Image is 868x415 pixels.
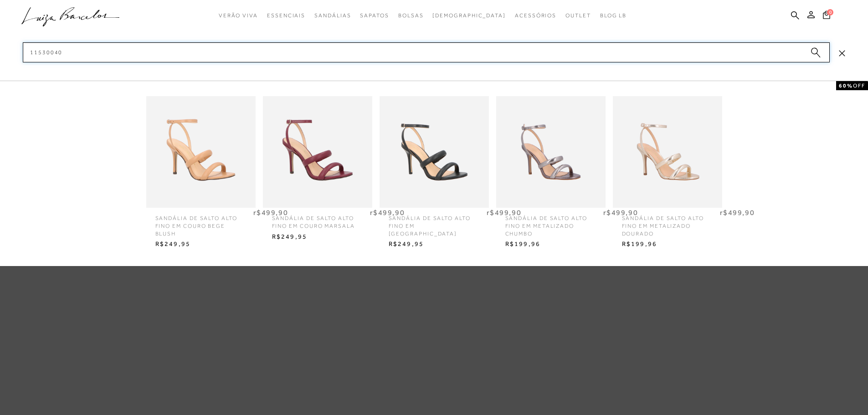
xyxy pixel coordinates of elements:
a: categoryNavScreenReaderText [515,7,556,24]
span: SANDÁLIA DE SALTO ALTO FINO EM COURO MARSALA [265,208,370,230]
span: [DEMOGRAPHIC_DATA] [432,12,506,19]
span: Outlet [565,12,591,19]
img: SANDÁLIA DE SALTO ALTO FINO EM METALIZADO CHUMBO [496,80,606,224]
span: SANDÁLIA DE SALTO ALTO FINO EM [GEOGRAPHIC_DATA] [382,208,487,237]
span: BLOG LB [600,12,627,19]
span: Acessórios [515,12,556,19]
a: SANDÁLIA DE SALTO ALTO FINO EM METALIZADO CHUMBO 60%OFF SANDÁLIA DE SALTO ALTO FINO EM METALIZADO... [494,96,608,251]
span: SANDÁLIA DE SALTO ALTO FINO EM METALIZADO CHUMBO [498,208,603,237]
a: SANDÁLIA DE SALTO ALTO FINO EM COURO BEGE BLUSH 50%OFF SANDÁLIA DE SALTO ALTO FINO EM COURO BEGE ... [144,96,258,251]
a: categoryNavScreenReaderText [219,7,258,24]
a: SANDÁLIA DE SALTO ALTO FINO EM METALIZADO DOURADO 60%OFF SANDÁLIA DE SALTO ALTO FINO EM METALIZAD... [611,96,724,251]
span: Bolsas [398,12,424,19]
img: SANDÁLIA DE SALTO ALTO FINO EM METALIZADO DOURADO [613,80,722,224]
a: categoryNavScreenReaderText [267,7,305,24]
a: categoryNavScreenReaderText [565,7,591,24]
span: SANDÁLIA DE SALTO ALTO FINO EM COURO BEGE BLUSH [149,208,253,237]
input: Buscar. [23,42,830,62]
span: R$199,96 [498,237,603,251]
span: OFF [853,82,865,89]
a: SANDÁLIA DE SALTO ALTO FINO EM COURO MARSALA 50%OFF SANDÁLIA DE SALTO ALTO FINO EM COURO MARSALA ... [261,96,375,243]
span: Sapatos [360,12,389,19]
span: Essenciais [267,12,305,19]
strong: 60% [839,82,853,89]
a: categoryNavScreenReaderText [314,7,351,24]
img: SANDÁLIA DE SALTO ALTO FINO EM COURO PRETO [380,80,489,224]
span: 0 [827,9,833,15]
a: SANDÁLIA DE SALTO ALTO FINO EM COURO PRETO 50%OFF SANDÁLIA DE SALTO ALTO FINO EM [GEOGRAPHIC_DATA... [377,96,491,251]
a: categoryNavScreenReaderText [360,7,389,24]
span: Verão Viva [219,12,258,19]
span: R$249,95 [265,230,370,244]
span: R$249,95 [149,237,253,251]
a: BLOG LB [600,7,627,24]
img: SANDÁLIA DE SALTO ALTO FINO EM COURO BEGE BLUSH [146,80,256,224]
span: R$199,96 [615,237,720,251]
span: R$249,95 [382,237,487,251]
a: categoryNavScreenReaderText [398,7,424,24]
span: SANDÁLIA DE SALTO ALTO FINO EM METALIZADO DOURADO [615,208,720,237]
img: SANDÁLIA DE SALTO ALTO FINO EM COURO MARSALA [263,80,372,224]
button: 0 [820,10,833,22]
a: noSubCategoriesText [432,7,506,24]
span: Sandálias [314,12,351,19]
